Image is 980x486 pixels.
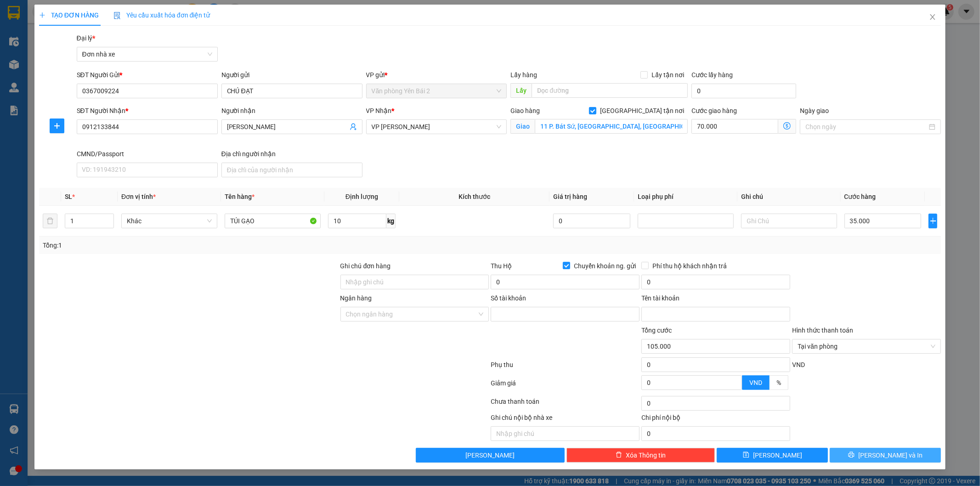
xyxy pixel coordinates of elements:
input: Dọc đường [532,83,688,98]
span: Giao [510,119,535,134]
label: Ghi chú đơn hàng [340,262,391,270]
span: Đơn vị tính [121,193,156,200]
span: Cước hàng [844,193,876,200]
button: [PERSON_NAME] [416,448,565,463]
div: Người nhận [221,106,363,116]
label: Ngân hàng [340,294,372,302]
label: Hình thức thanh toán [792,327,853,334]
span: Giá trị hàng [553,193,587,200]
label: Số tài khoản [491,294,526,302]
span: Văn phòng Yên Bái 2 [372,84,502,98]
span: Khác [127,214,212,228]
span: Lấy hàng [510,71,537,79]
span: printer [848,452,855,459]
span: Lấy [510,83,532,98]
span: Phí thu hộ khách nhận trả [649,261,731,271]
img: icon [113,12,121,19]
span: close [929,13,936,21]
span: Định lượng [346,193,378,200]
span: Tại văn phòng [798,339,935,353]
div: Tổng: 1 [43,240,378,250]
span: plus [50,122,64,130]
span: Tên hàng [225,193,255,200]
div: Ghi chú nội bộ nhà xe [491,413,640,426]
span: % [776,379,781,386]
span: Xóa Thông tin [626,450,666,460]
span: Thu Hộ [491,262,512,270]
span: Đại lý [77,34,95,42]
span: Đơn nhà xe [82,47,212,61]
input: Nhập ghi chú [491,426,640,441]
input: Ghi Chú [741,214,837,228]
button: plus [50,119,64,133]
div: Phụ thu [490,360,641,376]
div: SĐT Người Gửi [77,70,218,80]
input: Ghi chú đơn hàng [340,275,489,289]
button: plus [929,214,937,228]
span: Chuyển khoản ng. gửi [570,261,640,271]
li: Số 10 ngõ 15 Ngọc Hồi, Q.[PERSON_NAME], [GEOGRAPHIC_DATA] [86,23,384,34]
span: Tổng cước [641,327,672,334]
div: CMND/Passport [77,149,218,159]
button: save[PERSON_NAME] [717,448,828,463]
span: Lấy tận nơi [648,70,688,80]
label: Cước lấy hàng [691,71,733,79]
b: GỬI : Văn phòng Yên Bái 2 [11,67,161,82]
img: logo.jpg [11,11,57,57]
input: Tên tài khoản [641,307,790,322]
input: Ngân hàng [346,307,477,321]
button: delete [43,214,57,228]
span: VND [749,379,762,386]
span: [PERSON_NAME] và In [858,450,923,460]
div: Chi phí nội bộ [641,413,790,426]
label: Ngày giao [800,107,829,114]
th: Loại phụ phí [634,188,737,206]
span: plus [39,12,45,18]
input: Số tài khoản [491,307,640,322]
div: Giảm giá [490,378,641,394]
span: [PERSON_NAME] [465,450,515,460]
span: VP Nhận [366,107,392,114]
div: SĐT Người Nhận [77,106,218,116]
input: Địa chỉ của người nhận [221,163,363,177]
button: deleteXóa Thông tin [566,448,715,463]
span: SL [65,193,72,200]
span: VP Trần Đại Nghĩa [372,120,502,134]
span: Kích thước [459,193,490,200]
span: TẠO ĐƠN HÀNG [39,11,99,19]
button: printer[PERSON_NAME] và In [830,448,941,463]
span: plus [929,217,937,225]
span: dollar-circle [783,122,791,130]
span: user-add [350,123,357,130]
span: Yêu cầu xuất hóa đơn điện tử [113,11,210,19]
input: 0 [553,214,630,228]
input: Cước giao hàng [691,119,778,134]
input: Cước lấy hàng [691,84,796,98]
input: VD: Bàn, Ghế [225,214,321,228]
input: Giao tận nơi [535,119,688,134]
li: Hotline: 19001155 [86,34,384,45]
th: Ghi chú [737,188,841,206]
button: Close [920,5,946,30]
label: Cước giao hàng [691,107,737,114]
span: kg [386,214,396,228]
div: VP gửi [366,70,507,80]
label: Tên tài khoản [641,294,680,302]
span: Giao hàng [510,107,540,114]
div: Chưa thanh toán [490,396,641,413]
span: delete [616,452,622,459]
span: [PERSON_NAME] [753,450,802,460]
input: Ngày giao [805,122,927,132]
span: [GEOGRAPHIC_DATA] tận nơi [596,106,688,116]
div: Người gửi [221,70,363,80]
span: VND [792,361,805,368]
div: Địa chỉ người nhận [221,149,363,159]
span: save [743,452,749,459]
